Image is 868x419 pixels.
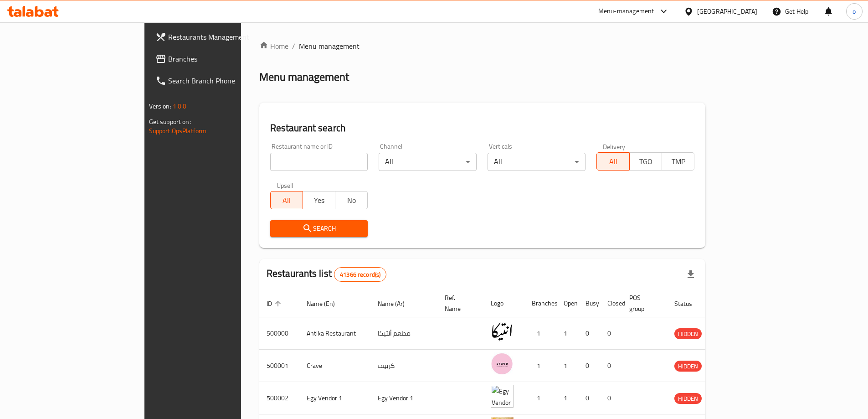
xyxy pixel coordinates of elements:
div: All [379,153,477,171]
span: Status [674,298,704,309]
td: 1 [556,350,578,382]
span: Version: [149,100,171,112]
th: Logo [483,290,524,317]
h2: Menu management [259,70,349,84]
span: Menu management [299,41,360,52]
div: HIDDEN [674,361,702,372]
div: HIDDEN [674,393,702,404]
div: All [488,153,586,171]
span: HIDDEN [674,329,702,339]
span: ID [267,298,284,309]
span: No [339,194,364,207]
div: Menu-management [598,6,654,17]
span: 1.0.0 [173,100,187,112]
span: POS group [629,292,656,314]
a: Search Branch Phone [148,70,289,92]
span: 41366 record(s) [334,270,386,279]
span: Search [277,223,361,234]
td: 0 [600,350,622,382]
button: All [270,191,303,209]
div: Total records count [334,267,386,282]
span: Restaurants Management [168,31,282,42]
li: / [292,41,295,52]
button: Yes [303,191,335,209]
span: HIDDEN [674,393,702,404]
span: TMP [666,155,691,168]
td: مطعم أنتيكا [370,317,437,350]
button: No [335,191,368,209]
span: Name (En) [307,298,347,309]
span: Ref. Name [445,292,473,314]
h2: Restaurant search [270,121,695,135]
td: 0 [578,317,600,350]
span: TGO [633,155,658,168]
input: Search for restaurant name or ID.. [270,153,368,171]
th: Closed [600,290,622,317]
a: Restaurants Management [148,26,289,48]
td: 0 [600,382,622,414]
div: [GEOGRAPHIC_DATA] [697,6,757,16]
a: Support.OpsPlatform [149,125,207,137]
a: Branches [148,48,289,70]
img: Crave [491,352,514,375]
nav: breadcrumb [259,41,706,52]
span: HIDDEN [674,361,702,372]
img: Antika Restaurant [491,320,514,343]
td: كرييف [370,350,437,382]
label: Delivery [603,143,626,150]
h2: Restaurants list [267,267,387,282]
span: All [274,194,299,207]
span: Name (Ar) [378,298,416,309]
button: Search [270,220,368,237]
th: Busy [578,290,600,317]
td: Egy Vendor 1 [299,382,370,414]
td: 1 [556,317,578,350]
span: o [853,6,856,16]
td: 0 [578,382,600,414]
button: TGO [629,152,662,171]
button: All [596,152,629,171]
td: 0 [600,317,622,350]
span: Search Branch Phone [168,75,282,86]
span: Branches [168,53,282,64]
td: 1 [524,350,556,382]
th: Open [556,290,578,317]
td: 0 [578,350,600,382]
td: 1 [524,317,556,350]
label: Upsell [277,182,293,188]
div: Export file [680,264,702,285]
th: Branches [524,290,556,317]
span: Get support on: [149,116,191,128]
span: Yes [307,194,332,207]
span: All [601,155,626,168]
td: Antika Restaurant [299,317,370,350]
td: Crave [299,350,370,382]
button: TMP [662,152,694,171]
td: Egy Vendor 1 [370,382,437,414]
td: 1 [524,382,556,414]
td: 1 [556,382,578,414]
img: Egy Vendor 1 [491,385,514,408]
